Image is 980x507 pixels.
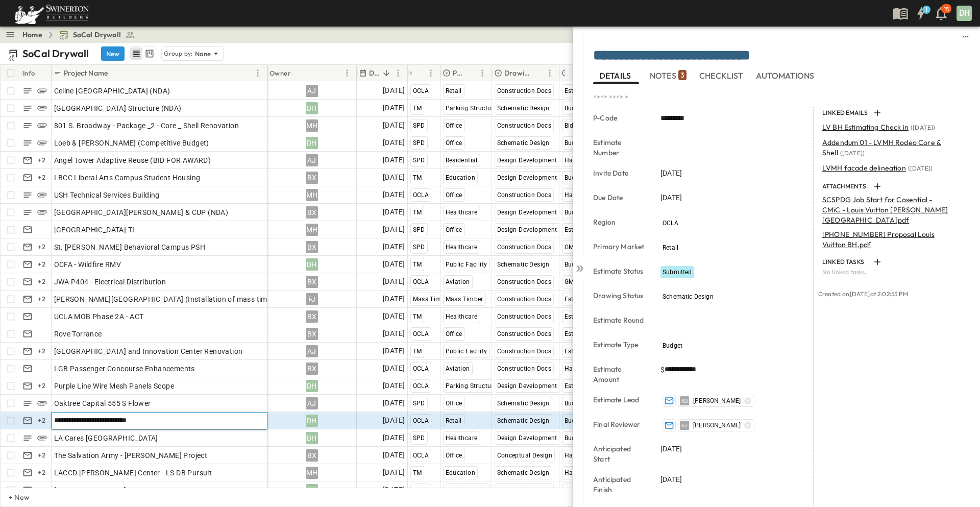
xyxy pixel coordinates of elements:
div: MH [306,119,318,132]
p: Final Reviewer [593,419,646,429]
span: [DATE] [383,467,405,478]
span: [DATE] [383,432,405,444]
span: Healthcare [446,313,478,320]
p: SoCal Drywall [22,46,89,61]
div: + 2 [36,415,48,427]
span: [DATE] [383,102,405,114]
span: Healthcare [446,244,478,251]
span: Design Development [497,174,557,181]
div: + 2 [36,172,48,184]
span: [DATE] [383,137,405,149]
span: [DATE] [383,484,405,496]
p: SCSPDG Job Start for Cosential - CMiC - Louis Vuitton [PERSON_NAME][GEOGRAPHIC_DATA]pdf [822,195,951,225]
span: Retail [663,244,678,251]
span: [DATE] [383,310,405,322]
p: Primary Market [593,242,646,252]
span: USH Technical Services Building [54,190,160,200]
span: LA Cares [GEOGRAPHIC_DATA] [54,433,158,443]
span: Healthcare [446,209,478,216]
span: [DATE] [660,444,682,454]
p: + New [9,492,15,502]
span: [DATE] [383,345,405,357]
span: Parking Structure [446,382,497,390]
div: AJ [306,85,318,97]
span: Aviation [446,365,470,372]
button: sidedrawer-menu [960,31,972,43]
span: Design Development [497,434,557,442]
span: Construction Docs [497,244,552,251]
span: [DATE] [383,85,405,96]
span: Aviation [446,278,470,285]
div: BX [306,241,318,253]
div: + 2 [36,380,48,392]
span: Education [446,469,476,476]
div: Owner [269,59,291,87]
span: SPD [413,157,425,164]
p: Invite Date [593,168,646,178]
span: TM [413,174,422,181]
span: OCLA [413,365,429,372]
span: Angel Tower Adaptive Reuse (BID FOR AWARD) [54,155,211,165]
span: [DATE] [660,192,682,203]
button: Menu [476,67,488,79]
div: DH [306,432,318,444]
div: + 2 [36,154,48,166]
div: BX [306,449,318,462]
p: P-Code [593,113,646,123]
span: ( [DATE] ) [908,164,933,172]
span: Construction Docs [497,365,552,372]
button: New [101,46,125,61]
span: Office [446,191,462,199]
span: Construction Docs [497,487,552,494]
span: NOTES [650,71,687,80]
div: + 2 [36,293,48,305]
span: [DATE] [660,168,682,178]
span: St. [PERSON_NAME] Behavioral Campus PSH [54,242,206,252]
p: Drawing Status [593,291,646,301]
span: Construction Docs [497,122,552,129]
span: $ [660,366,665,374]
p: No linked tasks. [822,268,966,276]
span: Schematic Design [663,293,714,300]
span: Construction Docs [497,191,552,199]
span: Mass Timber Direct [413,296,470,303]
span: CHECKLIST [699,71,746,80]
p: Estimate Type [593,340,646,350]
div: Info [21,65,52,81]
div: Owner [267,65,357,81]
span: TM [413,261,422,268]
div: BX [306,363,318,375]
button: Menu [392,67,404,79]
span: AUTOMATIONS [756,71,817,80]
button: Sort [293,67,304,79]
button: kanban view [143,47,156,60]
span: [DATE] [383,172,405,183]
nav: breadcrumbs [22,30,141,40]
span: [DATE] [383,363,405,374]
div: BX [306,310,318,323]
span: Construction Docs [497,348,552,355]
h6: 1 [925,6,927,14]
p: Project Name [64,68,108,78]
div: MH [306,467,318,479]
span: Schematic Design [497,469,550,476]
span: Design Development [497,226,557,233]
div: DH [306,415,318,427]
button: Sort [413,67,425,79]
div: DH [306,258,318,271]
p: LINKED TASKS [822,258,869,266]
p: 3 [680,70,684,80]
span: Education [446,174,476,181]
button: Menu [341,67,353,79]
span: Design Development [497,157,557,164]
span: OCLA [413,87,429,94]
p: LINKED EMAILS [822,109,869,117]
p: Region [593,217,646,227]
span: Retail [446,417,462,424]
p: Estimate Lead [593,395,646,405]
p: Group by: [164,49,193,59]
span: UCLA MOB Phase 2A - ACT [54,311,144,322]
span: OCFA - Wildfire RMV [54,259,121,270]
span: Submitted [663,269,692,276]
span: JWA P404 - Electrical Distribution [54,277,166,287]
